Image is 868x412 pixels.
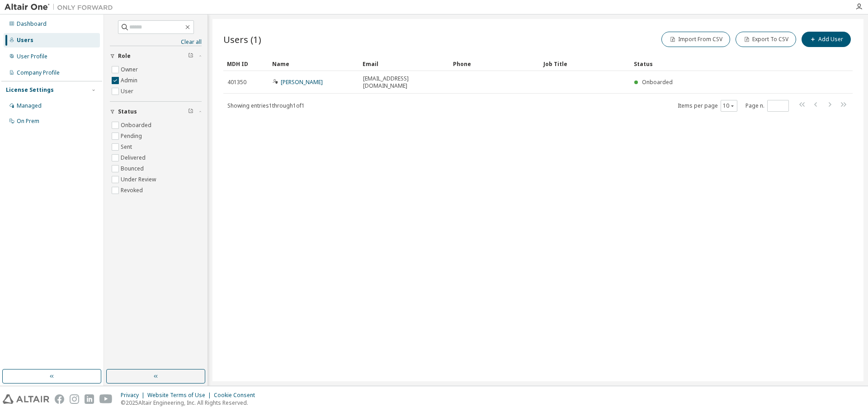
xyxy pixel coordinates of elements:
[272,57,355,71] div: Name
[99,394,113,404] img: youtube.svg
[110,102,202,122] button: Status
[281,78,323,86] a: [PERSON_NAME]
[70,394,79,404] img: instagram.svg
[17,69,60,76] div: Company Profile
[745,100,789,112] span: Page n.
[121,131,144,142] label: Pending
[121,174,158,185] label: Under Review
[736,32,796,47] button: Export To CSV
[55,394,64,404] img: facebook.svg
[227,79,246,86] span: 401350
[661,32,730,47] button: Import From CSV
[118,108,137,115] span: Status
[678,100,737,112] span: Items per page
[17,37,33,44] div: Users
[85,394,94,404] img: linkedin.svg
[121,64,140,75] label: Owner
[110,46,202,66] button: Role
[642,78,673,86] span: Onboarded
[6,86,54,94] div: License Settings
[110,38,202,46] a: Clear all
[188,52,193,60] span: Clear filter
[121,75,139,86] label: Admin
[188,108,193,115] span: Clear filter
[147,392,214,399] div: Website Terms of Use
[214,392,260,399] div: Cookie Consent
[17,53,47,60] div: User Profile
[121,142,134,152] label: Sent
[17,102,42,109] div: Managed
[121,185,145,196] label: Revoked
[118,52,131,60] span: Role
[223,33,261,46] span: Users (1)
[543,57,627,71] div: Job Title
[121,399,260,407] p: © 2025 Altair Engineering, Inc. All Rights Reserved.
[802,32,851,47] button: Add User
[227,57,265,71] div: MDH ID
[17,118,39,125] div: On Prem
[723,102,735,109] button: 10
[453,57,536,71] div: Phone
[634,57,806,71] div: Status
[17,20,47,28] div: Dashboard
[121,392,147,399] div: Privacy
[121,163,146,174] label: Bounced
[227,102,305,109] span: Showing entries 1 through 1 of 1
[363,75,445,90] span: [EMAIL_ADDRESS][DOMAIN_NAME]
[5,3,118,12] img: Altair One
[121,120,153,131] label: Onboarded
[121,152,147,163] label: Delivered
[121,86,135,97] label: User
[3,394,49,404] img: altair_logo.svg
[363,57,446,71] div: Email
